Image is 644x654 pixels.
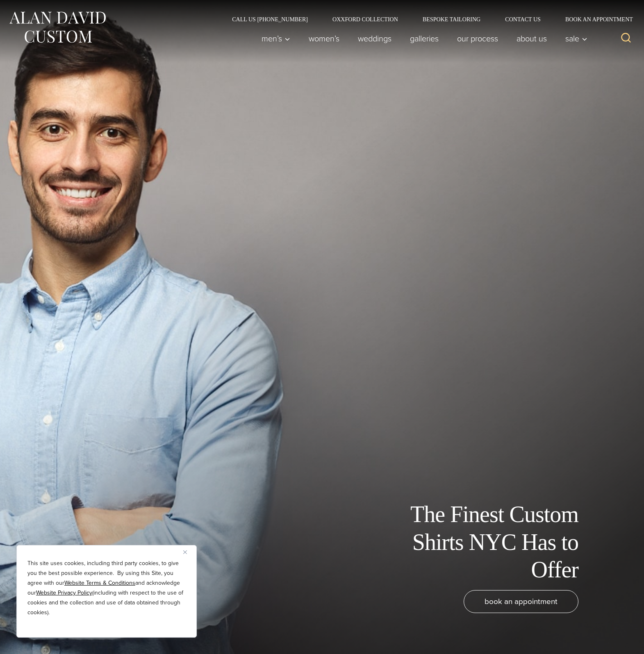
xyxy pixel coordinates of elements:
a: About Us [507,30,556,47]
p: This site uses cookies, including third party cookies, to give you the best possible experience. ... [27,559,186,618]
a: book an appointment [464,590,578,613]
a: Website Privacy Policy [36,588,92,597]
a: Women’s [300,30,349,47]
a: Website Terms & Conditions [64,579,135,587]
nav: Secondary Navigation [220,16,636,22]
a: Book an Appointment [553,16,636,22]
span: book an appointment [485,595,558,607]
img: Alan David Custom [8,9,107,45]
a: Oxxford Collection [320,16,410,22]
a: Galleries [401,30,448,47]
span: Men’s [262,34,290,43]
a: Bespoke Tailoring [410,16,493,22]
a: Our Process [448,30,507,47]
a: weddings [349,30,401,47]
button: Close [183,547,193,557]
nav: Primary Navigation [253,30,592,47]
a: Contact Us [493,16,553,22]
a: Call Us [PHONE_NUMBER] [220,16,320,22]
button: View Search Form [616,29,636,48]
img: Close [183,550,187,554]
span: Sale [565,34,587,43]
h1: The Finest Custom Shirts NYC Has to Offer [394,501,578,584]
